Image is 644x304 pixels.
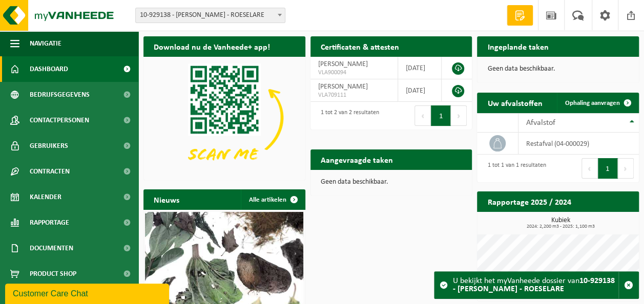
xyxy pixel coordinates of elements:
span: Bedrijfsgegevens [30,82,90,107]
span: [PERSON_NAME] [318,60,368,68]
span: 10-929138 - VUYLSTEKE HILDE - ROESELARE [135,8,285,23]
iframe: chat widget [5,281,171,304]
button: Next [618,158,634,179]
button: Previous [581,158,598,179]
p: Geen data beschikbaar. [321,179,462,186]
span: VLA709111 [318,91,390,99]
a: Bekijk rapportage [563,211,638,232]
button: 1 [431,105,451,126]
span: VLA900094 [318,69,390,77]
td: [DATE] [398,57,442,79]
button: Next [451,105,467,126]
span: Rapportage [30,210,69,235]
span: Kalender [30,184,61,210]
h2: Uw afvalstoffen [477,93,552,113]
a: Alle artikelen [241,189,304,210]
span: 2024: 2,200 m3 - 2025: 1,100 m3 [482,224,639,229]
span: Contracten [30,159,70,184]
a: Ophaling aanvragen [557,93,638,113]
span: Dashboard [30,56,68,82]
h2: Rapportage 2025 / 2024 [477,191,581,211]
span: Contactpersonen [30,107,89,133]
p: Geen data beschikbaar. [487,66,629,73]
h2: Ingeplande taken [477,36,558,56]
span: Gebruikers [30,133,68,159]
img: Download de VHEPlus App [143,57,305,178]
h2: Download nu de Vanheede+ app! [143,36,280,56]
span: [PERSON_NAME] [318,83,368,91]
h2: Nieuws [143,189,190,209]
span: Product Shop [30,261,76,287]
h2: Certificaten & attesten [310,36,409,56]
span: 10-929138 - VUYLSTEKE HILDE - ROESELARE [136,8,285,23]
strong: 10-929138 - [PERSON_NAME] - ROESELARE [453,277,615,293]
button: Previous [414,105,431,126]
h2: Aangevraagde taken [310,149,403,169]
span: Afvalstof [526,119,555,127]
div: 1 tot 2 van 2 resultaten [316,104,379,127]
span: Navigatie [30,31,61,56]
td: [DATE] [398,79,442,102]
div: U bekijkt het myVanheede dossier van [453,272,618,298]
span: Ophaling aanvragen [565,100,620,106]
h3: Kubiek [482,217,639,229]
button: 1 [598,158,618,179]
div: 1 tot 1 van 1 resultaten [482,157,546,180]
td: restafval (04-000029) [518,133,639,155]
span: Documenten [30,235,73,261]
